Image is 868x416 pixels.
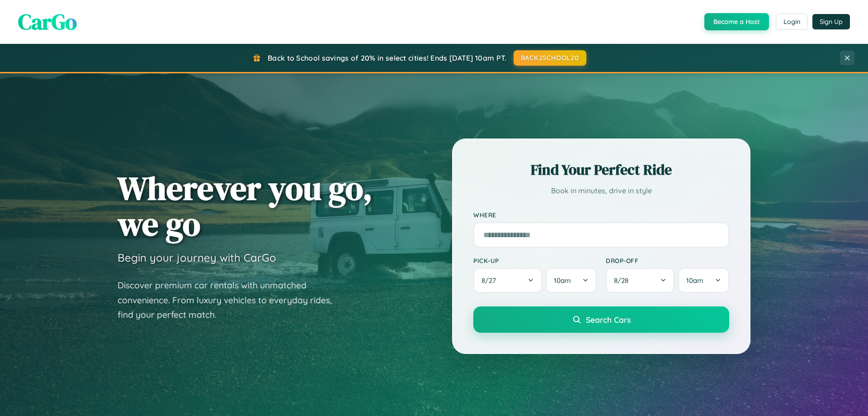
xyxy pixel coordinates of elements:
span: 10am [554,276,571,285]
button: Search Cars [473,306,729,333]
label: Drop-off [606,257,729,264]
h1: Wherever you go, we go [118,170,373,242]
button: 8/27 [473,268,542,293]
label: Pick-up [473,257,597,264]
span: CarGo [18,7,77,37]
button: 8/28 [606,268,675,293]
button: 10am [678,268,729,293]
span: Search Cars [586,315,631,325]
button: BACK2SCHOOL20 [514,50,586,66]
button: Sign Up [812,14,850,29]
p: Discover premium car rentals with unmatched convenience. From luxury vehicles to everyday rides, ... [118,278,344,322]
p: Book in minutes, drive in style [473,184,729,197]
span: Back to School savings of 20% in select cities! Ends [DATE] 10am PT. [268,53,506,62]
h3: Begin your journey with CarGo [118,251,276,264]
label: Where [473,211,729,219]
button: Login [776,14,808,30]
button: 10am [546,268,597,293]
span: 8 / 27 [481,276,500,285]
span: 10am [686,276,703,285]
h2: Find Your Perfect Ride [473,160,729,180]
span: 8 / 28 [614,276,633,285]
button: Become a Host [704,13,769,30]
